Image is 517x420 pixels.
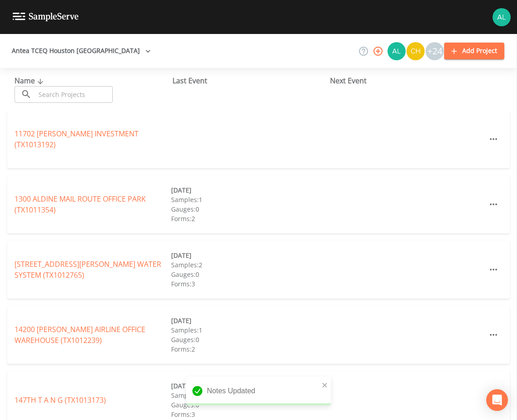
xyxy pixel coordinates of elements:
[171,185,328,195] div: [DATE]
[407,42,425,60] img: c74b8b8b1c7a9d34f67c5e0ca157ed15
[186,377,331,406] div: Notes Updated
[171,316,328,325] div: [DATE]
[171,391,328,400] div: Samples: 2
[14,129,139,150] a: 11702 [PERSON_NAME] INVESTMENT (TX1013192)
[172,75,330,86] div: Last Event
[330,75,488,86] div: Next Event
[13,13,79,21] img: logo
[486,389,508,411] div: Open Intercom Messenger
[14,259,161,280] a: [STREET_ADDRESS][PERSON_NAME] WATER SYSTEM (TX1012765)
[171,410,328,419] div: Forms: 3
[387,42,406,60] div: Alaina Hahn
[406,42,425,60] div: Charles Medina
[171,344,328,354] div: Forms: 2
[171,251,328,260] div: [DATE]
[171,325,328,335] div: Samples: 1
[171,214,328,223] div: Forms: 2
[171,400,328,410] div: Gauges: 0
[14,324,145,345] a: 14200 [PERSON_NAME] AIRLINE OFFICE WAREHOUSE (TX1012239)
[14,395,106,405] a: 147TH T A N G (TX1013173)
[171,204,328,214] div: Gauges: 0
[171,260,328,270] div: Samples: 2
[14,76,46,86] span: Name
[171,195,328,204] div: Samples: 1
[171,279,328,289] div: Forms: 3
[322,379,328,390] button: close
[444,43,504,59] button: Add Project
[35,86,113,103] input: Search Projects
[8,43,154,59] button: Antea TCEQ Houston [GEOGRAPHIC_DATA]
[171,335,328,344] div: Gauges: 0
[171,270,328,279] div: Gauges: 0
[426,42,444,60] div: +24
[171,381,328,391] div: [DATE]
[493,8,511,26] img: 30a13df2a12044f58df5f6b7fda61338
[388,42,406,60] img: 30a13df2a12044f58df5f6b7fda61338
[14,194,146,215] a: 1300 ALDINE MAIL ROUTE OFFICE PARK (TX1011354)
